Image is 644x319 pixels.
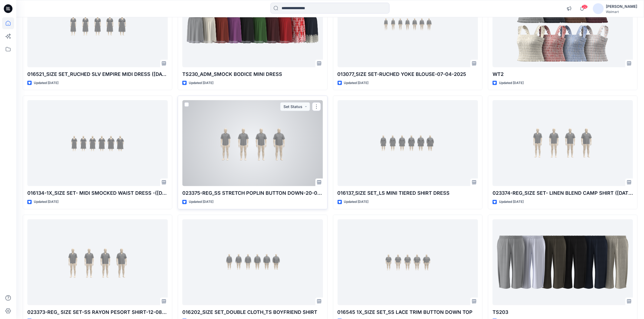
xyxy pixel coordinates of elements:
[593,3,604,14] img: avatar
[338,219,478,305] a: 016545 1X_SIZE SET_SS LACE TRIM BUTTON DOWN TOP
[27,219,168,305] a: 023373-REG_ SIZE SET-SS RAYON PESORT SHIRT-12-08-25
[493,70,633,78] p: WT2
[182,189,323,197] p: 023375-REG_SS STRETCH POPLIN BUTTON DOWN-20-08-25
[27,100,168,186] a: 016134-1X_SIZE SET- MIDI SMOCKED WAIST DRESS -(18-07-25)
[189,199,213,205] p: Updated [DATE]
[493,100,633,186] a: 023374-REG_SIZE SET- LINEN BLEND CAMP SHIRT (12-08-25)
[582,5,588,9] span: 22
[27,189,168,197] p: 016134-1X_SIZE SET- MIDI SMOCKED WAIST DRESS -([DATE])
[189,80,213,86] p: Updated [DATE]
[499,199,524,205] p: Updated [DATE]
[34,199,58,205] p: Updated [DATE]
[27,308,168,316] p: 023373-REG_ SIZE SET-SS RAYON PESORT SHIRT-12-08-25
[606,3,637,10] div: [PERSON_NAME]
[34,80,58,86] p: Updated [DATE]
[27,70,168,78] p: 016521_SIZE SET_RUCHED SLV EMPIRE MIDI DRESS ([DATE])
[338,189,478,197] p: 016137_SIZE SET_LS MINI TIERED SHIRT DRESS
[182,100,323,186] a: 023375-REG_SS STRETCH POPLIN BUTTON DOWN-20-08-25
[493,189,633,197] p: 023374-REG_SIZE SET- LINEN BLEND CAMP SHIRT ([DATE])
[499,80,524,86] p: Updated [DATE]
[493,308,633,316] p: TS203
[344,199,369,205] p: Updated [DATE]
[606,10,637,14] div: Walmart
[182,219,323,305] a: 016202_SIZE SET_DOUBLE CLOTH_TS BOYFRIEND SHIRT
[182,70,323,78] p: TS230_ADM_SMOCK BODICE MINI DRESS
[182,308,323,316] p: 016202_SIZE SET_DOUBLE CLOTH_TS BOYFRIEND SHIRT
[338,70,478,78] p: 013077_SIZE SET-RUCHED YOKE BLOUSE-07-04-2025
[338,100,478,186] a: 016137_SIZE SET_LS MINI TIERED SHIRT DRESS
[493,219,633,305] a: TS203
[344,80,369,86] p: Updated [DATE]
[338,308,478,316] p: 016545 1X_SIZE SET_SS LACE TRIM BUTTON DOWN TOP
